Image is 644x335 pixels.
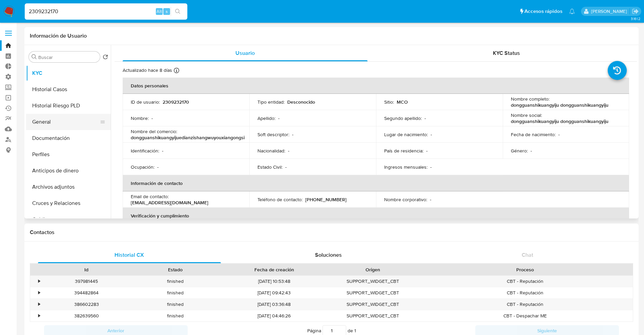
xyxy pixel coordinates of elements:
[384,99,394,105] p: Sitio :
[220,299,329,310] div: [DATE] 03:36:48
[38,290,40,296] div: •
[493,49,520,57] span: KYC Status
[26,65,111,81] button: KYC
[257,148,285,154] p: Nacionalidad :
[278,115,279,121] p: -
[131,299,220,310] div: finished
[38,54,97,60] input: Buscar
[25,7,187,16] input: Buscar usuario o caso...
[162,148,163,154] p: -
[30,33,87,39] h1: Información de Usuario
[42,287,131,298] div: 394482864
[131,134,245,141] p: dongguanshikuangyijuedianzishangwuyouxiangongsi
[166,8,168,15] span: s
[422,266,628,273] div: Proceso
[38,278,40,285] div: •
[305,196,347,203] p: [PHONE_NUMBER]
[531,148,532,154] p: -
[522,251,533,259] span: Chat
[257,164,283,170] p: Estado Civil :
[329,287,417,298] div: SUPPORT_WIDGET_CBT
[292,131,293,138] p: -
[329,299,417,310] div: SUPPORT_WIDGET_CBT
[123,67,172,74] p: Actualizado hace 8 días
[38,313,40,319] div: •
[257,99,285,105] p: Tipo entidad :
[333,266,413,273] div: Origen
[569,8,575,14] a: Notificaciones
[424,115,426,121] p: -
[220,287,329,298] div: [DATE] 09:42:43
[511,148,528,154] p: Género :
[131,310,220,321] div: finished
[123,78,629,94] th: Datos personales
[511,102,608,108] p: dongguanshikuangyiju dongguanshikuangyiju
[42,276,131,287] div: 397981445
[131,193,169,200] p: Email de contacto :
[225,266,324,273] div: Fecha de creación
[430,164,432,170] p: -
[257,196,303,203] p: Teléfono de contacto :
[26,163,111,179] button: Anticipos de dinero
[131,99,160,105] p: ID de usuario :
[511,96,549,102] p: Nombre completo :
[384,196,427,203] p: Nombre corporativo :
[426,148,428,154] p: -
[32,54,37,60] button: Buscar
[329,310,417,321] div: SUPPORT_WIDGET_CBT
[288,148,289,154] p: -
[632,8,639,15] a: Salir
[257,131,289,138] p: Soft descriptor :
[131,115,149,121] p: Nombre :
[38,301,40,308] div: •
[131,200,208,206] p: [EMAIL_ADDRESS][DOMAIN_NAME]
[384,148,423,154] p: País de residencia :
[220,310,329,321] div: [DATE] 04:46:26
[131,128,177,134] p: Nombre del comercio :
[26,98,111,114] button: Historial Riesgo PLD
[384,131,428,138] p: Lugar de nacimiento :
[151,115,153,121] p: -
[26,211,111,228] button: Créditos
[26,179,111,195] button: Archivos adjuntos
[47,266,126,273] div: Id
[42,299,131,310] div: 386602283
[26,81,111,98] button: Historial Casos
[384,164,428,170] p: Ingresos mensuales :
[285,164,287,170] p: -
[315,251,342,259] span: Soluciones
[417,299,633,310] div: CBT - Reputación
[354,327,356,334] span: 1
[384,115,422,121] p: Segundo apellido :
[329,276,417,287] div: SUPPORT_WIDGET_CBT
[26,130,111,146] button: Documentación
[131,276,220,287] div: finished
[591,8,629,15] p: santiago.sgreco@mercadolibre.com
[235,49,255,57] span: Usuario
[431,131,432,138] p: -
[131,164,154,170] p: Ocupación :
[30,229,633,236] h1: Contactos
[524,8,562,15] span: Accesos rápidos
[417,310,633,321] div: CBT - Despachar ME
[103,54,108,62] button: Volver al orden por defecto
[287,99,315,105] p: Desconocido
[163,99,189,105] p: 2309232170
[257,115,275,121] p: Apellido :
[417,276,633,287] div: CBT - Reputación
[26,114,105,130] button: General
[157,8,162,15] span: Alt
[511,118,608,124] p: dongguanshikuangyiju dongguanshikuangyiju
[115,251,144,259] span: Historial CX
[511,112,542,118] p: Nombre social :
[136,266,215,273] div: Estado
[397,99,408,105] p: MCO
[430,196,431,203] p: -
[417,287,633,298] div: CBT - Reputación
[220,276,329,287] div: [DATE] 10:53:48
[123,208,629,224] th: Verificación y cumplimiento
[131,148,159,154] p: Identificación :
[123,175,629,191] th: Información de contacto
[157,164,159,170] p: -
[558,131,560,138] p: -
